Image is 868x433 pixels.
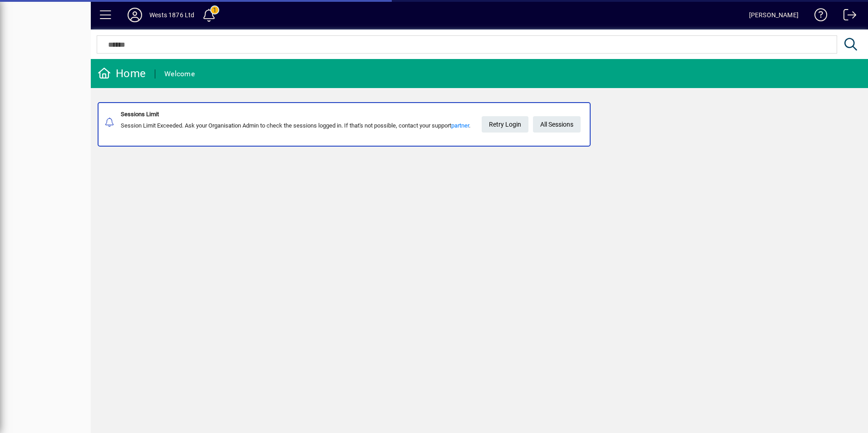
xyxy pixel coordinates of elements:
span: All Sessions [540,117,573,132]
a: All Sessions [533,116,581,133]
div: Wests 1876 Ltd [149,8,194,22]
div: [PERSON_NAME] [749,8,799,22]
app-alert-notification-menu-item: Sessions Limit [91,102,868,147]
div: Sessions Limit [121,110,470,119]
span: Retry Login [489,117,521,132]
a: Logout [837,2,857,31]
div: Home [98,66,146,81]
div: Session Limit Exceeded. Ask your Organisation Admin to check the sessions logged in. If that's no... [121,121,470,130]
button: Profile [120,7,149,23]
div: Welcome [164,67,195,81]
a: partner [451,122,469,129]
a: Knowledge Base [808,2,828,31]
button: Retry Login [482,116,528,133]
